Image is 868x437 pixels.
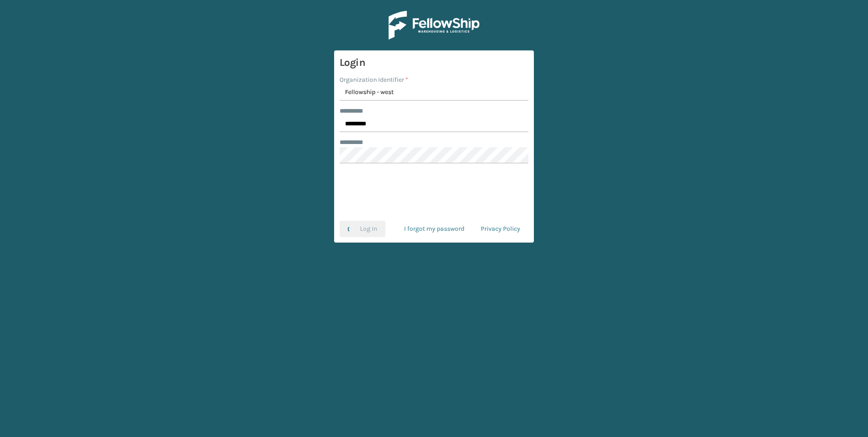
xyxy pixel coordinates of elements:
h3: Login [340,56,528,70]
label: Organization Identifier [340,75,408,84]
button: Log In [340,221,385,237]
img: Logo [389,11,479,40]
iframe: reCAPTCHA [365,174,503,210]
a: Privacy Policy [473,221,528,237]
a: I forgot my password [396,221,473,237]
